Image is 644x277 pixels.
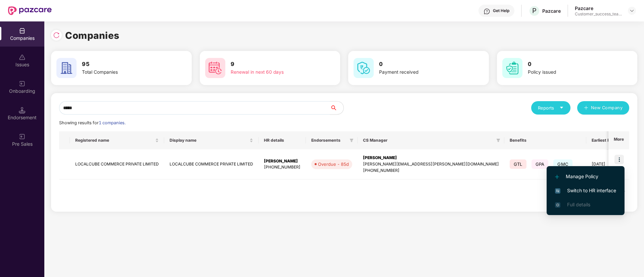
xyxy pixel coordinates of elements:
[608,131,629,149] th: More
[19,133,26,140] img: svg+xml;base64,PHN2ZyB3aWR0aD0iMjAiIGhlaWdodD0iMjAiIHZpZXdCb3g9IjAgMCAyMCAyMCIgZmlsbD0ibm9uZSIgeG...
[82,60,167,69] h3: 95
[53,32,60,39] img: svg+xml;base64,PHN2ZyBpZD0iUmVsb2FkLTMyeDMyIiB4bWxucz0iaHR0cDovL3d3dy53My5vcmcvMjAwMC9zdmciIHdpZH...
[555,202,560,208] img: svg+xml;base64,PHN2ZyB4bWxucz0iaHR0cDovL3d3dy53My5vcmcvMjAwMC9zdmciIHdpZHRoPSIxNi4zNjMiIGhlaWdodD...
[555,175,559,179] img: svg+xml;base64,PHN2ZyB4bWxucz0iaHR0cDovL3d3dy53My5vcmcvMjAwMC9zdmciIHdpZHRoPSIxMi4yMDEiIGhlaWdodD...
[19,107,26,114] img: svg+xml;base64,PHN2ZyB3aWR0aD0iMTQuNSIgaGVpZ2h0PSIxNC41IiB2aWV3Qm94PSIwIDAgMTYgMTYiIGZpbGw9Im5vbm...
[348,136,355,144] span: filter
[363,167,499,174] div: [PHONE_NUMBER]
[532,7,537,15] span: P
[629,8,635,13] img: svg+xml;base64,PHN2ZyBpZD0iRHJvcGRvd24tMzJ4MzIiIHhtbG5zPSJodHRwOi8vd3d3LnczLm9yZy8yMDAwL3N2ZyIgd2...
[591,105,623,111] span: New Company
[19,54,26,61] img: svg+xml;base64,PHN2ZyBpZD0iSXNzdWVzX2Rpc2FibGVkIiB4bWxucz0iaHR0cDovL3d3dy53My5vcmcvMjAwMC9zdmciIH...
[567,202,590,207] span: Full details
[575,11,622,17] div: Customer_success_team_lead
[528,69,612,76] div: Policy issued
[553,159,572,169] span: GMC
[502,58,522,78] img: svg+xml;base64,PHN2ZyB4bWxucz0iaHR0cDovL3d3dy53My5vcmcvMjAwMC9zdmciIHdpZHRoPSI2MCIgaGVpZ2h0PSI2MC...
[555,188,560,194] img: svg+xml;base64,PHN2ZyB4bWxucz0iaHR0cDovL3d3dy53My5vcmcvMjAwMC9zdmciIHdpZHRoPSIxNiIgaGVpZ2h0PSIxNi...
[99,120,126,125] span: 1 companies.
[542,8,561,14] div: Pazcare
[493,8,509,13] div: Get Help
[354,58,374,78] img: svg+xml;base64,PHN2ZyB4bWxucz0iaHR0cDovL3d3dy53My5vcmcvMjAwMC9zdmciIHdpZHRoPSI2MCIgaGVpZ2h0PSI2MC...
[484,8,490,15] img: svg+xml;base64,PHN2ZyBpZD0iSGVscC0zMngzMiIgeG1sbnM9Imh0dHA6Ly93d3cudzMub3JnLzIwMDAvc3ZnIiB3aWR0aD...
[379,60,464,69] h3: 0
[8,6,52,15] img: New Pazcare Logo
[170,138,248,143] span: Display name
[264,164,301,170] div: [PHONE_NUMBER]
[82,69,167,76] div: Total Companies
[264,158,301,164] div: [PERSON_NAME]
[59,120,126,125] span: Showing results for
[555,187,616,194] span: Switch to HR interface
[575,5,622,11] div: Pazcare
[510,159,526,169] span: GTL
[19,80,26,87] img: svg+xml;base64,PHN2ZyB3aWR0aD0iMjAiIGhlaWdodD0iMjAiIHZpZXdCb3g9IjAgMCAyMCAyMCIgZmlsbD0ibm9uZSIgeG...
[350,138,354,142] span: filter
[205,58,225,78] img: svg+xml;base64,PHN2ZyB4bWxucz0iaHR0cDovL3d3dy53My5vcmcvMjAwMC9zdmciIHdpZHRoPSI2MCIgaGVpZ2h0PSI2MC...
[584,106,588,111] span: plus
[65,28,120,43] h1: Companies
[586,131,630,149] th: Earliest Renewal
[363,138,494,143] span: CS Manager
[532,159,549,169] span: GPA
[528,60,612,69] h3: 0
[559,106,564,110] span: caret-down
[56,58,77,78] img: svg+xml;base64,PHN2ZyB4bWxucz0iaHR0cDovL3d3dy53My5vcmcvMjAwMC9zdmciIHdpZHRoPSI2MCIgaGVpZ2h0PSI2MC...
[70,149,164,180] td: LOCALCUBE COMMERCE PRIVATE LIMITED
[586,149,630,180] td: [DATE]
[555,173,616,180] span: Manage Policy
[259,131,306,149] th: HR details
[318,161,349,167] div: Overdue - 85d
[496,138,500,142] span: filter
[495,136,502,144] span: filter
[330,105,343,111] span: search
[330,101,344,115] button: search
[231,69,315,76] div: Renewal in next 60 days
[577,101,629,115] button: plusNew Company
[75,138,154,143] span: Registered name
[164,149,259,180] td: LOCALCUBE COMMERCE PRIVATE LIMITED
[311,138,347,143] span: Endorsements
[363,161,499,167] div: [PERSON_NAME][EMAIL_ADDRESS][PERSON_NAME][DOMAIN_NAME]
[231,60,315,69] h3: 9
[363,155,499,161] div: [PERSON_NAME]
[70,131,164,149] th: Registered name
[379,69,464,76] div: Payment received
[538,105,564,111] div: Reports
[164,131,259,149] th: Display name
[504,131,586,149] th: Benefits
[19,27,26,34] img: svg+xml;base64,PHN2ZyBpZD0iQ29tcGFuaWVzIiB4bWxucz0iaHR0cDovL3d3dy53My5vcmcvMjAwMC9zdmciIHdpZHRoPS...
[614,155,624,164] img: icon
